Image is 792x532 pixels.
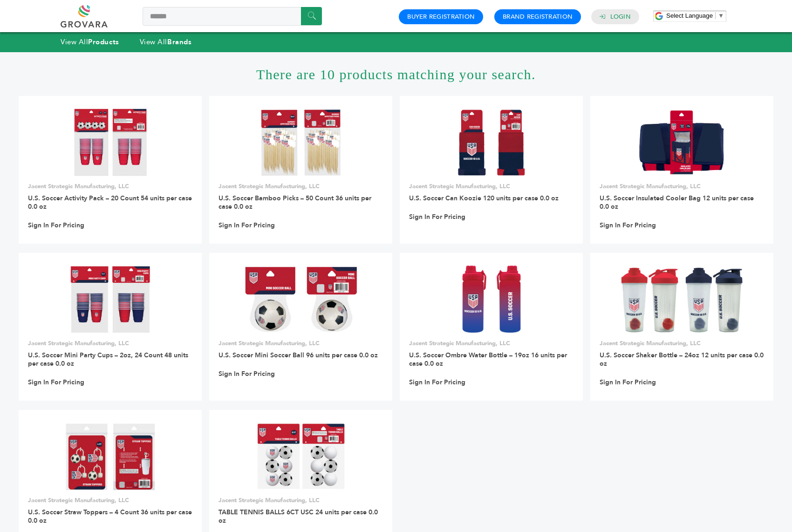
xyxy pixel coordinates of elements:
[28,378,84,387] a: Sign In For Pricing
[61,37,119,47] a: View AllProducts
[65,423,156,490] img: U.S. Soccer Straw Toppers – 4 Count 36 units per case 0.0 oz
[28,508,192,525] a: U.S. Soccer Straw Toppers – 4 Count 36 units per case 0.0 oz
[70,266,150,333] img: U.S. Soccer Mini Party Cups – 2oz, 24 Count 48 units per case 0.0 oz
[218,194,371,211] a: U.S. Soccer Bamboo Picks – 50 Count 36 units per case 0.0 oz
[256,423,345,490] img: TABLE TENNIS BALLS 6CT USC 24 units per case 0.0 oz
[610,13,631,21] a: Login
[218,351,378,360] a: U.S. Soccer Mini Soccer Ball 96 units per case 0.0 oz
[218,221,275,230] a: Sign In For Pricing
[409,213,465,221] a: Sign In For Pricing
[28,194,192,211] a: U.S. Soccer Activity Pack – 20 Count 54 units per case 0.0 oz
[407,13,475,21] a: Buyer Registration
[140,37,192,47] a: View AllBrands
[88,37,119,47] strong: Products
[19,52,773,96] h1: There are 10 products matching your search.
[503,13,573,21] a: Brand Registration
[600,221,656,230] a: Sign In For Pricing
[409,339,574,348] p: Jacent Strategic Manufacturing, LLC
[718,12,724,19] span: ▼
[28,221,84,230] a: Sign In For Pricing
[28,182,192,191] p: Jacent Strategic Manufacturing, LLC
[74,109,147,176] img: U.S. Soccer Activity Pack – 20 Count 54 units per case 0.0 oz
[457,109,525,176] img: U.S. Soccer Can Koozie 120 units per case 0.0 oz
[143,7,322,26] input: Search a product or brand...
[218,496,383,505] p: Jacent Strategic Manufacturing, LLC
[409,194,559,203] a: U.S. Soccer Can Koozie 120 units per case 0.0 oz
[28,496,192,505] p: Jacent Strategic Manufacturing, LLC
[600,339,764,348] p: Jacent Strategic Manufacturing, LLC
[666,12,724,19] a: Select Language​
[638,109,726,176] img: U.S. Soccer Insulated Cooler Bag 12 units per case 0.0 oz
[241,266,360,333] img: U.S. Soccer Mini Soccer Ball 96 units per case 0.0 oz
[167,37,191,47] strong: Brands
[218,339,383,348] p: Jacent Strategic Manufacturing, LLC
[28,351,188,368] a: U.S. Soccer Mini Party Cups – 2oz, 24 Count 48 units per case 0.0 oz
[28,339,192,348] p: Jacent Strategic Manufacturing, LLC
[409,182,574,191] p: Jacent Strategic Manufacturing, LLC
[600,194,754,211] a: U.S. Soccer Insulated Cooler Bag 12 units per case 0.0 oz
[409,378,465,387] a: Sign In For Pricing
[409,351,567,368] a: U.S. Soccer Ombre Water Bottle – 19oz 16 units per case 0.0 oz
[218,370,275,378] a: Sign In For Pricing
[260,109,341,176] img: U.S. Soccer Bamboo Picks – 50 Count 36 units per case 0.0 oz
[600,378,656,387] a: Sign In For Pricing
[600,182,764,191] p: Jacent Strategic Manufacturing, LLC
[666,12,713,19] span: Select Language
[460,266,522,333] img: U.S. Soccer Ombre Water Bottle – 19oz 16 units per case 0.0 oz
[218,182,383,191] p: Jacent Strategic Manufacturing, LLC
[218,508,378,525] a: TABLE TENNIS BALLS 6CT USC 24 units per case 0.0 oz
[621,266,743,333] img: U.S. Soccer Shaker Bottle – 24oz 12 units per case 0.0 oz
[600,351,764,368] a: U.S. Soccer Shaker Bottle – 24oz 12 units per case 0.0 oz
